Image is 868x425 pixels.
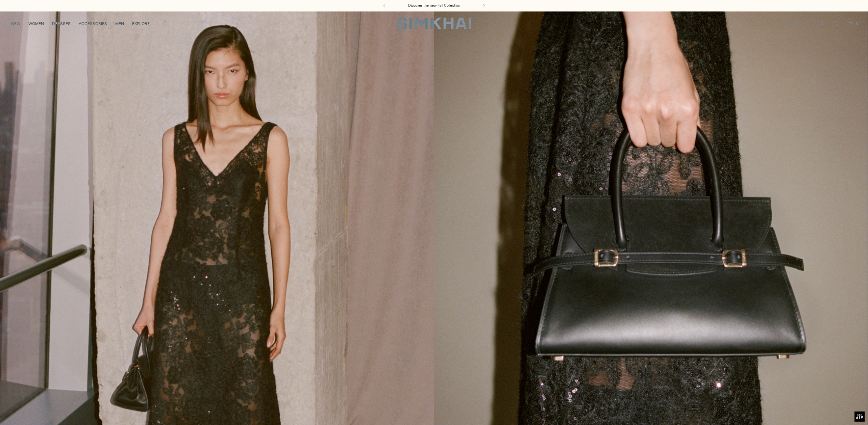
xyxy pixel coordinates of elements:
a: EXPLORE [132,16,150,31]
span: 0 [854,20,860,26]
a: MEN [115,16,124,31]
a: SIMKHAI [397,17,471,30]
a: Go to the account page [815,17,829,30]
a: Open search modal [801,17,815,30]
a: Discover the new Fall Collection [408,3,460,8]
a: NEW [11,16,20,31]
a: WOMEN [28,16,44,31]
button: AUD $ [781,16,799,31]
a: ACCESSORIES [79,16,107,31]
a: Wishlist [829,17,843,30]
a: Open cart modal [844,17,857,30]
a: DRESSES [52,16,71,31]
